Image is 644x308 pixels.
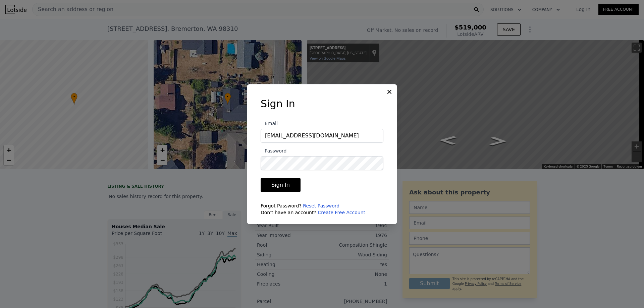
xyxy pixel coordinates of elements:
div: Forgot Password? Don't have an account? [261,202,383,216]
a: Reset Password [303,203,339,208]
span: Password [261,148,286,153]
a: Create Free Account [318,210,365,215]
h3: Sign In [261,98,383,110]
input: Password [261,156,383,170]
span: Email [261,121,278,126]
input: Email [261,129,383,143]
button: Sign In [261,178,301,192]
